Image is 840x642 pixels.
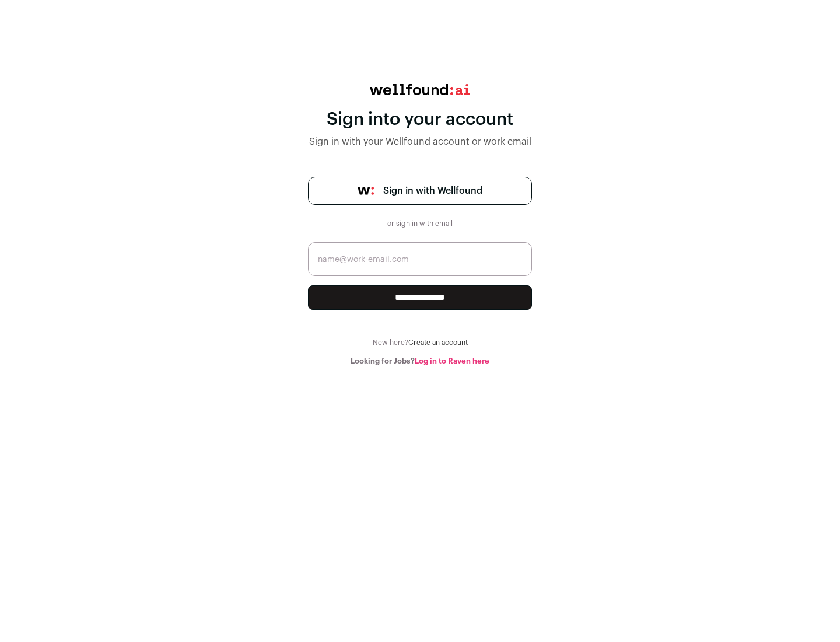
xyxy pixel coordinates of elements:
[308,177,532,205] a: Sign in with Wellfound
[408,339,468,346] a: Create an account
[370,84,470,95] img: wellfound:ai
[308,135,532,149] div: Sign in with your Wellfound account or work email
[308,338,532,347] div: New here?
[358,187,374,195] img: wellfound-symbol-flush-black-fb3c872781a75f747ccb3a119075da62bfe97bd399995f84a933054e44a575c4.png
[308,242,532,276] input: name@work-email.com
[308,357,532,366] div: Looking for Jobs?
[383,219,457,228] div: or sign in with email
[415,357,489,365] a: Log in to Raven here
[308,109,532,130] div: Sign into your account
[383,184,482,198] span: Sign in with Wellfound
